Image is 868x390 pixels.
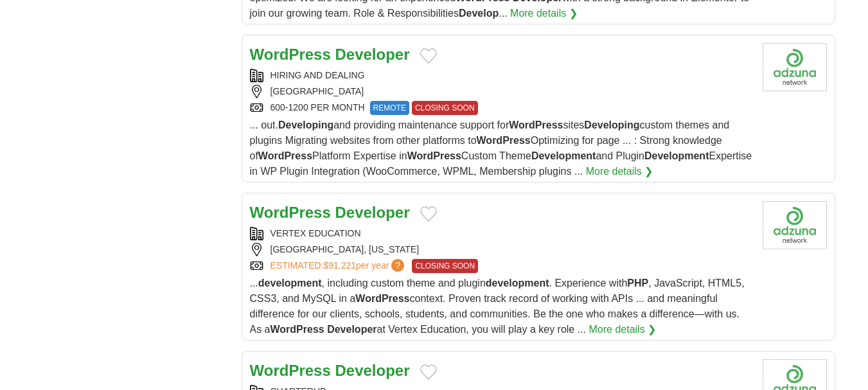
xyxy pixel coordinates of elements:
[250,362,410,379] a: WordPress Developer
[250,120,752,177] span: ... out. and providing maintenance support for sites custom themes and plugins Migrating websites...
[391,259,404,272] span: ?
[250,227,752,240] div: VERTEX EDUCATION
[763,43,827,91] img: Company logo
[250,85,752,98] div: [GEOGRAPHIC_DATA]
[270,324,324,335] strong: WordPress
[250,204,410,221] a: WordPress Developer
[763,201,827,249] img: Company logo
[459,8,499,19] strong: Develop
[250,46,410,63] a: WordPress Developer
[250,362,331,379] strong: WordPress
[258,150,312,161] strong: WordPress
[258,278,322,288] strong: development
[335,362,409,379] strong: Developer
[355,293,409,304] strong: WordPress
[586,164,653,179] a: More details ❯
[584,120,639,130] strong: Developing
[420,48,437,64] button: Add to favorite jobs
[412,259,478,273] span: CLOSING SOON
[407,150,461,161] strong: WordPress
[335,46,409,63] strong: Developer
[250,278,745,335] span: ... , including custom theme and plugin . Experience with , JavaScript, HTML5, CSS3, and MySQL in...
[509,120,563,130] strong: WordPress
[278,120,333,130] strong: Developing
[250,204,331,221] strong: WordPress
[250,101,752,115] div: 600-1200 PER MONTH
[589,322,656,337] a: More details ❯
[486,278,549,288] strong: development
[420,206,437,222] button: Add to favorite jobs
[510,6,578,21] a: More details ❯
[531,150,596,161] strong: Development
[323,260,356,270] span: $91,221
[270,259,407,273] a: ESTIMATED:$91,221per year?
[327,324,376,335] strong: Developer
[370,101,409,115] span: REMOTE
[627,278,648,288] strong: PHP
[250,69,752,82] div: HIRING AND DEALING
[644,150,709,161] strong: Development
[250,46,331,63] strong: WordPress
[335,204,409,221] strong: Developer
[477,135,531,146] strong: WordPress
[412,101,478,115] span: CLOSING SOON
[250,243,752,256] div: [GEOGRAPHIC_DATA], [US_STATE]
[420,364,437,380] button: Add to favorite jobs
